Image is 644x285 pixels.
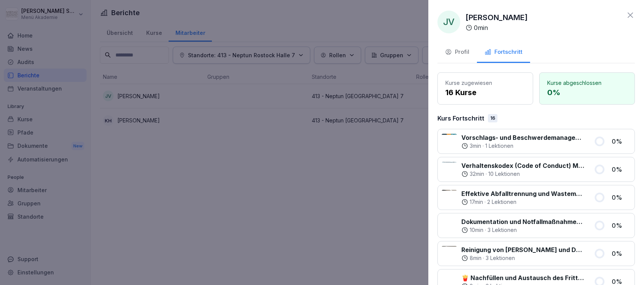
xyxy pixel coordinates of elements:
p: 3 min [470,142,481,150]
p: 16 Kurse [445,87,525,98]
p: 32 min [470,170,484,178]
div: · [461,170,585,178]
p: 8 min [470,254,481,262]
p: Effektive Abfalltrennung und Wastemanagement im Catering [461,189,585,198]
p: 0 % [547,87,627,98]
p: 0 % [612,193,631,202]
p: Vorschlags- und Beschwerdemanagement bei Menü 2000 [461,133,585,142]
p: 3 Lektionen [486,254,515,262]
div: 16 [488,114,497,122]
p: Verhaltenskodex (Code of Conduct) Menü 2000 [461,161,585,170]
p: 17 min [470,198,483,206]
p: 1 Lektionen [485,142,513,150]
p: Kurse zugewiesen [445,79,525,87]
p: Kurs Fortschritt [437,114,484,123]
p: 2 Lektionen [487,198,516,206]
div: · [461,142,585,150]
p: 0 % [612,249,631,258]
p: 10 Lektionen [488,170,520,178]
p: 10 min [470,226,483,234]
p: Reinigung von [PERSON_NAME] und Dunstabzugshauben [461,245,585,254]
div: · [461,226,585,234]
button: Fortschritt [477,42,530,63]
p: 0 % [612,165,631,174]
p: 3 Lektionen [488,226,517,234]
p: Dokumentation und Notfallmaßnahmen bei Fritteusen [461,217,585,226]
div: · [461,198,585,206]
div: Fortschritt [485,48,522,56]
div: JV [437,11,460,33]
p: 0 min [474,23,488,32]
p: 0 % [612,137,631,146]
div: · [461,254,585,262]
p: 0 % [612,221,631,230]
div: Profil [445,48,469,56]
p: [PERSON_NAME] [466,12,528,23]
p: 🍟 Nachfüllen und Austausch des Frittieröl/-fettes [461,273,585,282]
p: Kurse abgeschlossen [547,79,627,87]
button: Profil [437,42,477,63]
